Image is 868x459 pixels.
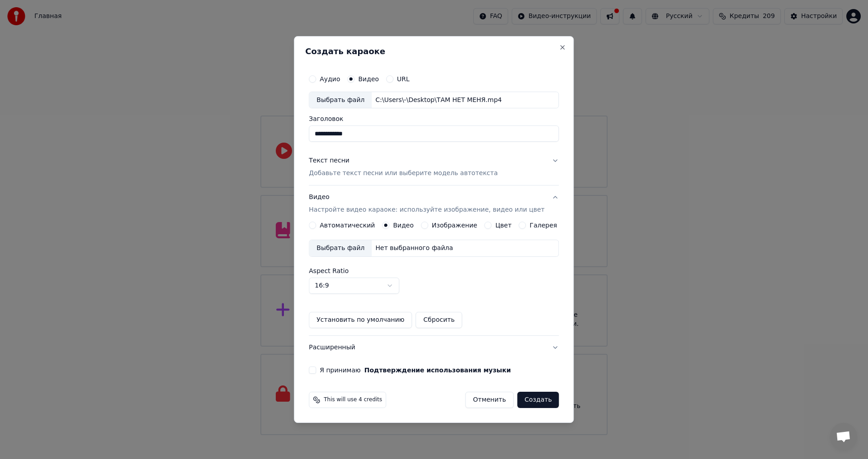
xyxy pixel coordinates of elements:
[309,116,559,122] label: Заголовок
[372,244,457,253] div: Нет выбранного файла
[309,240,372,256] div: Выбрать файл
[364,367,511,373] button: Я принимаю
[416,312,462,328] button: Сбросить
[309,193,544,215] div: Видео
[320,222,375,228] label: Автоматический
[309,312,412,328] button: Установить по умолчанию
[309,149,559,185] button: Текст песниДобавьте текст песни или выберите модель автотекста
[397,76,410,82] label: URL
[324,396,382,403] span: This will use 4 credits
[309,336,559,359] button: Расширенный
[309,205,544,214] p: Настройте видео караоке: используйте изображение, видео или цвет
[309,222,559,335] div: ВидеоНастройте видео караоке: используйте изображение, видео или цвет
[530,222,557,228] label: Галерея
[495,222,512,228] label: Цвет
[517,392,559,408] button: Создать
[432,222,477,228] label: Изображение
[309,157,349,166] div: Текст песни
[320,367,511,373] label: Я принимаю
[320,76,340,82] label: Аудио
[372,96,505,105] div: C:\Users\-\Desktop\ТАМ НЕТ МЕНЯ.mp4
[309,186,559,222] button: ВидеоНастройте видео караоке: используйте изображение, видео или цвет
[465,392,514,408] button: Отменить
[358,76,379,82] label: Видео
[309,92,372,108] div: Выбрать файл
[305,47,562,56] h2: Создать караоке
[309,268,559,274] label: Aspect Ratio
[309,169,498,178] p: Добавьте текст песни или выберите модель автотекста
[393,222,414,228] label: Видео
